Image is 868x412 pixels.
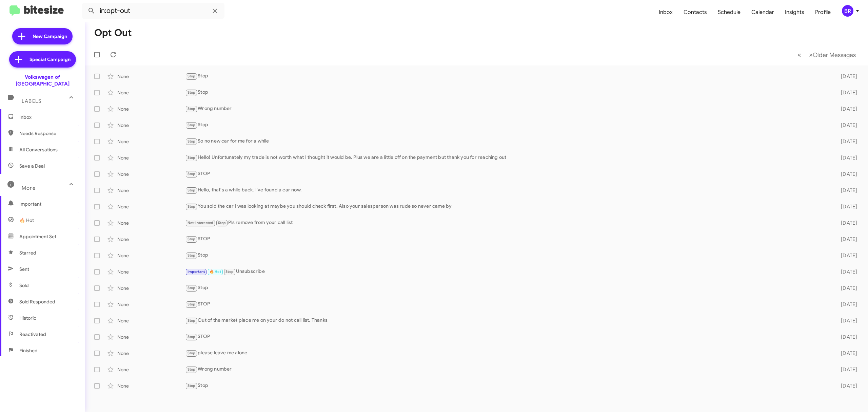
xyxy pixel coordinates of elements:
[828,73,863,80] div: [DATE]
[185,137,828,145] div: So no new car for me for a while
[185,284,828,292] div: Stop
[9,51,76,68] a: Special Campaign
[185,219,828,227] div: Pls remove from your call list
[185,121,828,129] div: Stop
[828,236,863,243] div: [DATE]
[117,285,185,292] div: None
[225,269,234,274] span: Stop
[185,235,828,243] div: STOP
[188,318,196,323] span: Stop
[188,269,205,274] span: Important
[22,185,36,191] span: More
[210,269,221,274] span: 🔥 Hot
[188,237,196,241] span: Stop
[117,317,185,324] div: None
[794,48,860,62] nav: Page navigation example
[19,249,36,256] span: Starred
[117,301,185,308] div: None
[188,107,196,111] span: Stop
[185,382,828,390] div: Stop
[813,51,856,59] span: Older Messages
[188,172,196,176] span: Stop
[185,170,828,178] div: STOP
[828,317,863,324] div: [DATE]
[185,317,828,324] div: Out of the market place me on your do not call list. Thanks
[19,282,29,289] span: Sold
[19,130,77,137] span: Needs Response
[19,217,34,224] span: 🔥 Hot
[185,333,828,341] div: STOP
[653,2,678,22] a: Inbox
[805,48,860,62] button: Next
[22,98,41,104] span: Labels
[746,2,780,22] span: Calendar
[828,285,863,292] div: [DATE]
[188,74,196,78] span: Stop
[185,186,828,194] div: Hello, that's a while back. I've found a car now.
[188,90,196,95] span: Stop
[19,298,55,305] span: Sold Responded
[188,302,196,306] span: Stop
[828,220,863,226] div: [DATE]
[185,300,828,308] div: STOP
[828,106,863,112] div: [DATE]
[117,252,185,259] div: None
[94,27,132,38] h1: Opt Out
[19,331,46,338] span: Reactivated
[828,122,863,129] div: [DATE]
[793,48,805,62] button: Previous
[185,251,828,259] div: Stop
[188,367,196,372] span: Stop
[188,351,196,355] span: Stop
[188,286,196,290] span: Stop
[117,106,185,112] div: None
[117,350,185,357] div: None
[185,268,828,276] div: Unsubscribe
[188,253,196,258] span: Stop
[185,72,828,80] div: Stop
[117,334,185,340] div: None
[19,315,36,321] span: Historic
[828,138,863,145] div: [DATE]
[828,187,863,194] div: [DATE]
[828,301,863,308] div: [DATE]
[842,5,853,17] div: BR
[12,28,73,44] a: New Campaign
[117,382,185,389] div: None
[117,236,185,243] div: None
[828,350,863,357] div: [DATE]
[828,334,863,340] div: [DATE]
[678,2,712,22] a: Contacts
[19,347,38,354] span: Finished
[117,138,185,145] div: None
[117,171,185,177] div: None
[712,2,746,22] a: Schedule
[828,171,863,177] div: [DATE]
[19,163,45,169] span: Save a Deal
[188,335,196,339] span: Stop
[188,188,196,192] span: Stop
[188,139,196,144] span: Stop
[19,233,56,240] span: Appointment Set
[117,203,185,210] div: None
[828,154,863,161] div: [DATE]
[185,349,828,357] div: please leave me alone
[188,123,196,127] span: Stop
[828,203,863,210] div: [DATE]
[810,2,836,22] a: Profile
[185,89,828,96] div: Stop
[117,220,185,226] div: None
[188,221,214,225] span: Not-Interested
[117,187,185,194] div: None
[188,155,196,160] span: Stop
[19,201,77,207] span: Important
[29,56,71,63] span: Special Campaign
[117,154,185,161] div: None
[33,33,67,40] span: New Campaign
[797,51,801,59] span: «
[117,73,185,80] div: None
